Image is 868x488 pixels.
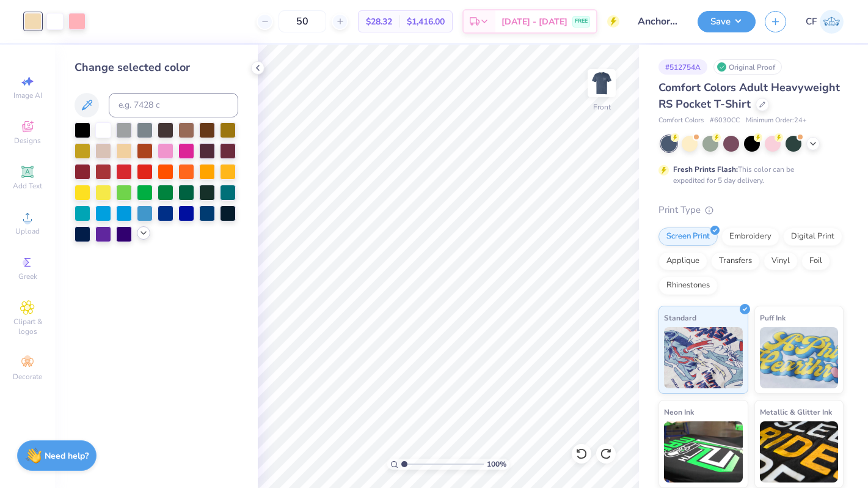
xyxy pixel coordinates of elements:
div: Digital Print [783,227,842,246]
input: – – [279,10,326,32]
span: Clipart & logos [6,317,49,336]
span: Decorate [13,372,42,382]
div: Foil [801,252,830,270]
img: Neon Ink [664,421,743,482]
div: Transfers [711,252,760,270]
span: Image AI [13,91,42,100]
input: Untitled Design [629,9,688,34]
div: This color can be expedited for 5 day delivery. [673,164,823,186]
img: Cameryn Freeman [820,10,844,34]
span: # 6030CC [710,116,740,126]
span: Upload [15,226,40,236]
div: Rhinestones [658,276,718,295]
span: Neon Ink [664,405,694,418]
span: FREE [575,17,588,26]
div: Embroidery [721,227,779,246]
span: Metallic & Glitter Ink [760,405,832,418]
span: Minimum Order: 24 + [746,116,807,126]
input: e.g. 7428 c [109,93,238,117]
img: Front [589,71,614,95]
span: Add Text [13,181,42,191]
span: [DATE] - [DATE] [501,15,567,28]
span: Comfort Colors Adult Heavyweight RS Pocket T-Shirt [658,80,840,111]
div: # 512754A [658,59,707,75]
div: Original Proof [713,59,782,75]
strong: Fresh Prints Flash: [673,165,738,174]
span: Comfort Colors [658,116,704,126]
span: Puff Ink [760,311,786,324]
strong: Need help? [45,450,89,462]
span: 100 % [487,459,506,470]
span: $1,416.00 [407,15,445,28]
a: CF [806,10,844,34]
div: Applique [658,252,707,270]
img: Standard [664,327,743,388]
img: Puff Ink [760,327,839,388]
span: Standard [664,311,696,324]
div: Front [593,102,611,113]
div: Screen Print [658,227,718,246]
span: Designs [14,136,41,146]
button: Save [698,11,756,32]
div: Change selected color [75,59,238,76]
div: Vinyl [764,252,798,270]
span: $28.32 [366,15,392,28]
div: Print Type [658,203,844,217]
img: Metallic & Glitter Ink [760,421,839,482]
span: Greek [18,272,37,281]
span: CF [806,15,817,29]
